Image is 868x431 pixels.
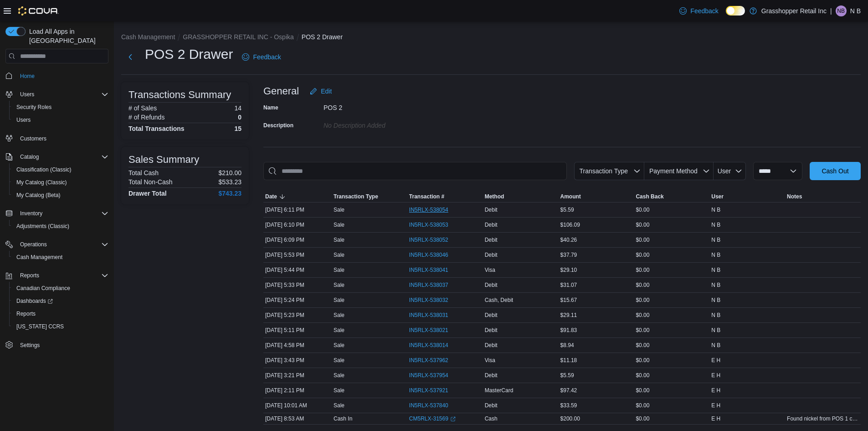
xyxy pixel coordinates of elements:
[9,307,112,320] button: Reports
[787,193,802,200] span: Notes
[128,169,159,177] h6: Total Cash
[409,204,457,215] button: IN5RLX-538054
[334,193,378,200] span: Transaction Type
[711,387,720,394] span: E H
[263,191,332,202] button: Date
[334,327,344,334] p: Sale
[20,135,46,142] span: Customers
[13,321,67,332] a: [US_STATE] CCRS
[409,221,448,228] span: IN5RLX-538053
[16,297,53,305] span: Dashboards
[121,33,175,41] button: Cash Management
[253,52,281,62] span: Feedback
[13,164,108,175] span: Classification (Classic)
[409,370,457,381] button: IN5RLX-537954
[409,415,456,422] a: CM5RLX-31569External link
[128,190,167,197] h4: Drawer Total
[634,219,709,230] div: $0.00
[334,402,344,409] p: Sale
[634,370,709,381] div: $0.00
[714,162,746,180] button: User
[560,236,577,244] span: $40.26
[485,327,498,334] span: Debit
[16,192,61,199] span: My Catalog (Beta)
[16,270,108,281] span: Reports
[711,193,724,200] span: User
[16,151,42,162] button: Catalog
[830,5,832,16] p: |
[822,166,848,176] span: Cash Out
[145,45,233,63] h1: POS 2 Drawer
[485,296,514,304] span: Cash, Debit
[409,342,448,349] span: IN5RLX-538014
[16,340,43,351] a: Settings
[13,102,55,113] a: Security Roles
[574,162,644,180] button: Transaction Type
[483,191,559,202] button: Method
[761,5,827,16] p: Grasshopper Retail Inc
[836,5,847,16] div: N B
[409,312,448,319] span: IN5RLX-538031
[13,308,108,319] span: Reports
[16,166,72,173] span: Classification (Classic)
[2,88,112,101] button: Users
[20,272,39,279] span: Reports
[183,33,294,41] button: GRASSHOPPER RETAIL INC - Ospika
[263,385,332,396] div: [DATE] 2:11 PM
[711,357,720,364] span: E H
[787,415,859,422] span: Found nickel from POS 1 cash out in POS 2 drawer.
[634,204,709,215] div: $0.00
[409,280,457,291] button: IN5RLX-538037
[709,191,785,202] button: User
[560,357,577,364] span: $11.18
[16,270,43,281] button: Reports
[409,357,448,364] span: IN5RLX-537962
[409,234,457,245] button: IN5RLX-538052
[9,251,112,264] button: Cash Management
[238,114,241,121] p: 0
[16,179,67,186] span: My Catalog (Classic)
[9,320,112,333] button: [US_STATE] CCRS
[485,221,498,228] span: Debit
[711,251,720,259] span: N B
[263,204,332,215] div: [DATE] 6:11 PM
[13,190,64,201] a: My Catalog (Beta)
[5,65,108,375] nav: Complex example
[718,167,731,175] span: User
[711,327,720,334] span: N B
[128,89,231,100] h3: Transactions Summary
[20,210,42,217] span: Inventory
[263,295,332,306] div: [DATE] 5:24 PM
[263,265,332,275] div: [DATE] 5:44 PM
[13,190,108,201] span: My Catalog (Beta)
[263,355,332,366] div: [DATE] 3:43 PM
[334,387,344,394] p: Sale
[2,207,112,220] button: Inventory
[16,89,108,100] span: Users
[837,5,845,16] span: NB
[485,251,498,259] span: Debit
[128,154,199,165] h3: Sales Summary
[690,6,718,16] span: Feedback
[334,342,344,349] p: Sale
[20,91,34,98] span: Users
[711,236,720,244] span: N B
[234,125,241,132] h4: 15
[128,178,173,186] h6: Total Non-Cash
[16,71,38,82] a: Home
[16,285,70,292] span: Canadian Compliance
[485,193,504,200] span: Method
[16,323,64,330] span: [US_STATE] CCRS
[263,86,299,97] h3: General
[332,191,407,202] button: Transaction Type
[234,104,241,112] p: 14
[634,191,709,202] button: Cash Back
[16,239,108,250] span: Operations
[334,372,344,379] p: Sale
[16,254,62,261] span: Cash Management
[634,249,709,260] div: $0.00
[9,189,112,202] button: My Catalog (Beta)
[334,206,344,213] p: Sale
[634,325,709,336] div: $0.00
[560,402,577,409] span: $33.59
